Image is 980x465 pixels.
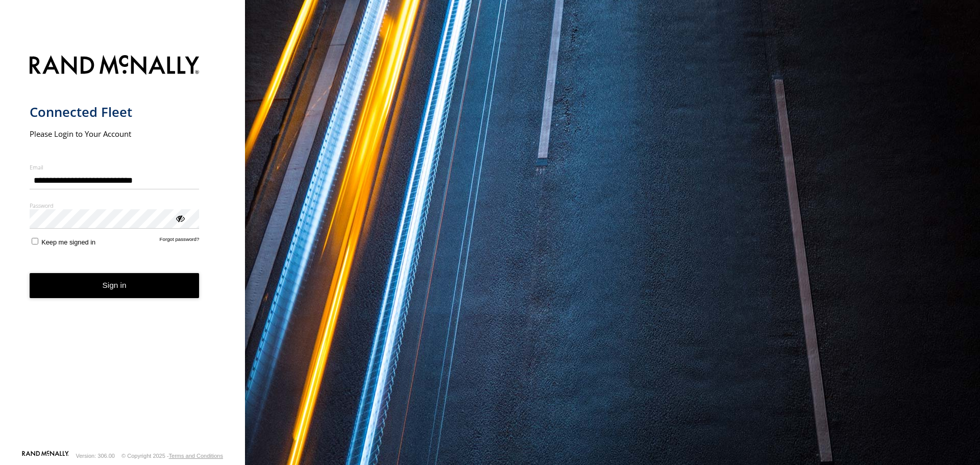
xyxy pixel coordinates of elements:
h1: Connected Fleet [30,104,200,120]
span: Keep me signed in [41,238,95,246]
label: Password [30,202,200,209]
h2: Please Login to Your Account [30,129,200,139]
div: ViewPassword [175,213,185,223]
a: Forgot password? [160,236,200,246]
div: Version: 306.00 [76,453,115,459]
a: Visit our Website [22,451,69,461]
img: Rand McNally [30,53,200,79]
button: Sign in [30,273,200,298]
form: main [30,49,216,450]
label: Email [30,163,200,171]
div: © Copyright 2025 - [121,453,223,459]
input: Keep me signed in [32,238,38,244]
a: Terms and Conditions [169,453,223,459]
